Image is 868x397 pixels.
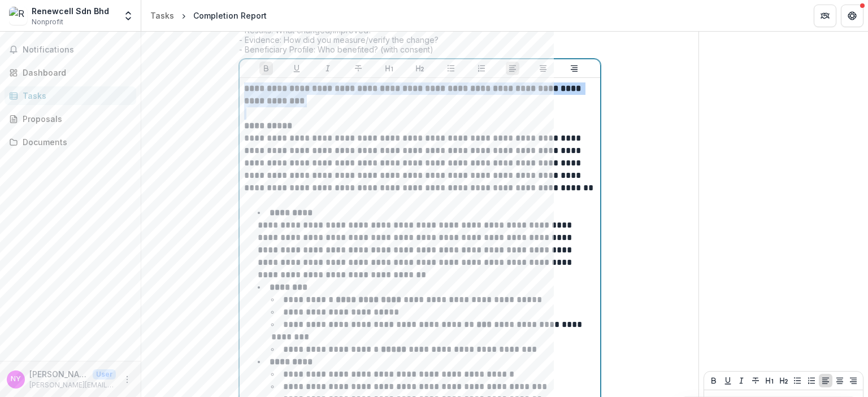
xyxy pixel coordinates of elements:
[5,63,136,82] a: Dashboard
[23,136,127,148] div: Documents
[146,7,271,24] nav: breadcrumb
[383,62,396,75] button: Heading 1
[146,7,179,24] a: Tasks
[814,5,836,27] button: Partners
[791,374,804,387] button: Bullet List
[763,374,776,387] button: Heading 1
[120,5,136,27] button: Open entity switcher
[32,5,109,17] div: Renewcell Sdn Bhd
[351,62,365,75] button: Strike
[475,62,488,75] button: Ordered List
[29,368,88,380] p: [PERSON_NAME]
[93,369,116,379] p: User
[5,133,136,151] a: Documents
[819,374,832,387] button: Align Left
[833,374,847,387] button: Align Center
[506,62,519,75] button: Align Left
[749,374,762,387] button: Strike
[23,90,127,102] div: Tasks
[735,374,748,387] button: Italicize
[567,62,581,75] button: Align Right
[536,62,550,75] button: Align Center
[444,62,458,75] button: Bullet List
[321,62,335,75] button: Italicize
[11,376,21,383] div: Nur Muhammad Najmi bin Yusran
[721,374,735,387] button: Underline
[23,45,132,55] span: Notifications
[847,374,860,387] button: Align Right
[290,62,303,75] button: Underline
[193,10,267,21] div: Completion Report
[805,374,818,387] button: Ordered List
[23,113,127,125] div: Proposals
[23,67,127,78] div: Dashboard
[9,7,27,25] img: Renewcell Sdn Bhd
[5,86,136,105] a: Tasks
[5,41,136,59] button: Notifications
[707,374,721,387] button: Bold
[29,380,116,390] p: [PERSON_NAME][EMAIL_ADDRESS][DOMAIN_NAME]
[413,62,427,75] button: Heading 2
[841,5,863,27] button: Get Help
[777,374,791,387] button: Heading 2
[32,17,63,27] span: Nonprofit
[150,10,174,21] div: Tasks
[5,110,136,128] a: Proposals
[259,62,273,75] button: Bold
[120,373,134,386] button: More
